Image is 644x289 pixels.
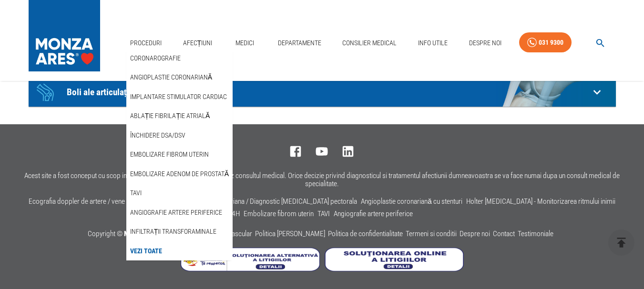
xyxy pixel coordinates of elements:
a: Ablație fibrilație atrială [128,108,212,124]
a: Închidere DSA/DSV [128,128,187,143]
a: Vezi Toate [128,243,164,259]
a: Contact [493,229,515,238]
img: Soluționarea Alternativă a Litigiilor [181,248,320,271]
p: Boli ale articulațiilor [67,87,590,97]
a: Coronarografie - Angiografie coronariana / Diagnostic [MEDICAL_DATA] pectorala [129,197,357,206]
a: Infiltrații transforaminale [128,224,219,239]
div: Embolizare fibrom uterin [126,145,233,164]
span: MONZA ARES [124,229,164,238]
a: Soluționarea online a litigiilor [325,264,464,273]
a: Embolizare fibrom uterin [244,209,314,218]
div: Vezi Toate [126,241,233,261]
a: Medici [230,33,260,53]
a: Politica [PERSON_NAME] [255,229,325,238]
a: Angioplastie coronariană [128,70,214,85]
a: Despre noi [460,229,490,238]
a: Departamente [274,33,325,53]
div: Icon [31,78,60,107]
div: Angioplastie coronariană [126,68,233,87]
a: TAVI [317,209,330,218]
a: Embolizare fibrom uterin [128,147,211,162]
a: Termeni si conditii [406,229,457,238]
p: Copyright © [88,228,556,240]
div: Implantare stimulator cardiac [126,87,233,107]
div: 031 9300 [539,37,563,49]
a: Soluționarea Alternativă a Litigiilor [181,264,325,273]
a: Politica de confidentialitate [328,229,403,238]
nav: secondary mailbox folders [126,49,233,261]
div: Infiltrații transforaminale [126,222,233,241]
a: Ecografia doppler de artere / vene [29,197,125,206]
a: Testimoniale [518,229,553,238]
a: Afecțiuni [179,33,216,53]
button: delete [608,229,634,256]
a: TAVI [128,185,143,201]
div: Închidere DSA/DSV [126,126,233,145]
div: Embolizare adenom de prostată [126,164,233,184]
a: 031 9300 [519,32,572,53]
div: Angiografie artere periferice [126,203,233,222]
div: IconBoli ale articulațiilor [29,78,616,107]
a: Proceduri [126,33,165,53]
div: Ablație fibrilație atrială [126,106,233,126]
a: Info Utile [414,33,451,53]
a: Embolizare adenom de prostată [128,166,231,182]
a: Coronarografie [128,50,183,66]
a: Consilier Medical [338,33,400,53]
div: Coronarografie [126,49,233,68]
div: TAVI [126,183,233,203]
a: Implantare stimulator cardiac [128,89,229,105]
a: Angiografie artere periferice [128,205,224,220]
a: Angiografie artere periferice [334,209,413,218]
a: Angioplastie coronariană cu stenturi [361,197,462,206]
p: Acest site a fost conceput cu scop informativ. El nu inlocuieste in niciun caz consultul medical.... [11,172,633,188]
a: Despre Noi [465,33,505,53]
img: Soluționarea online a litigiilor [325,248,464,271]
